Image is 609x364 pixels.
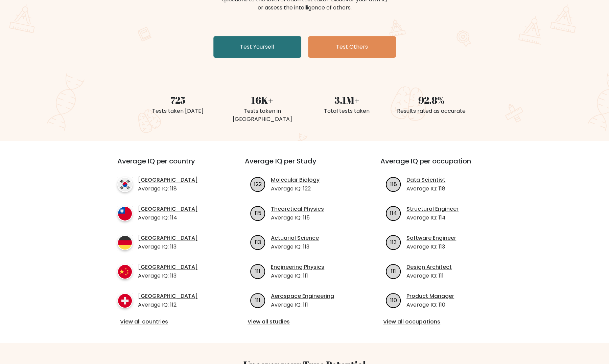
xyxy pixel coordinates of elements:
[380,157,500,173] h3: Average IQ per occupation
[390,209,397,217] text: 114
[138,272,198,280] p: Average IQ: 113
[138,292,198,300] a: [GEOGRAPHIC_DATA]
[117,293,133,308] img: country
[255,267,260,275] text: 111
[138,301,198,309] p: Average IQ: 112
[271,301,334,309] p: Average IQ: 111
[117,177,133,192] img: country
[383,318,497,326] a: View all occupations
[271,243,319,251] p: Average IQ: 113
[309,93,385,107] div: 3.1M+
[390,238,397,246] text: 113
[406,243,456,251] p: Average IQ: 113
[138,234,198,242] a: [GEOGRAPHIC_DATA]
[271,205,324,213] a: Theoretical Physics
[406,263,452,271] a: Design Architect
[393,107,470,115] div: Results rated as accurate
[406,301,454,309] p: Average IQ: 110
[140,107,216,115] div: Tests taken [DATE]
[255,209,261,217] text: 115
[271,272,324,280] p: Average IQ: 111
[393,93,470,107] div: 92.8%
[117,157,220,173] h3: Average IQ per country
[390,180,397,188] text: 118
[255,296,260,304] text: 111
[248,318,361,326] a: View all studies
[213,36,301,58] a: Test Yourself
[406,234,456,242] a: Software Engineer
[309,107,385,115] div: Total tests taken
[406,205,459,213] a: Structural Engineer
[138,205,198,213] a: [GEOGRAPHIC_DATA]
[308,36,396,58] a: Test Others
[391,267,396,275] text: 111
[406,214,459,222] p: Average IQ: 114
[138,214,198,222] p: Average IQ: 114
[117,235,133,250] img: country
[406,272,452,280] p: Average IQ: 111
[117,206,133,221] img: country
[224,107,301,123] div: Tests taken in [GEOGRAPHIC_DATA]
[271,263,324,271] a: Engineering Physics
[117,264,133,279] img: country
[120,318,218,326] a: View all countries
[406,185,445,193] p: Average IQ: 118
[224,93,301,107] div: 16K+
[138,176,198,184] a: [GEOGRAPHIC_DATA]
[138,263,198,271] a: [GEOGRAPHIC_DATA]
[245,157,364,173] h3: Average IQ per Study
[254,180,262,188] text: 122
[140,93,216,107] div: 725
[138,243,198,251] p: Average IQ: 113
[406,292,454,300] a: Product Manager
[255,238,261,246] text: 113
[406,176,445,184] a: Data Scientist
[271,214,324,222] p: Average IQ: 115
[271,185,320,193] p: Average IQ: 122
[271,176,320,184] a: Molecular Biology
[138,185,198,193] p: Average IQ: 118
[271,234,319,242] a: Actuarial Science
[271,292,334,300] a: Aerospace Engineering
[390,296,397,304] text: 110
